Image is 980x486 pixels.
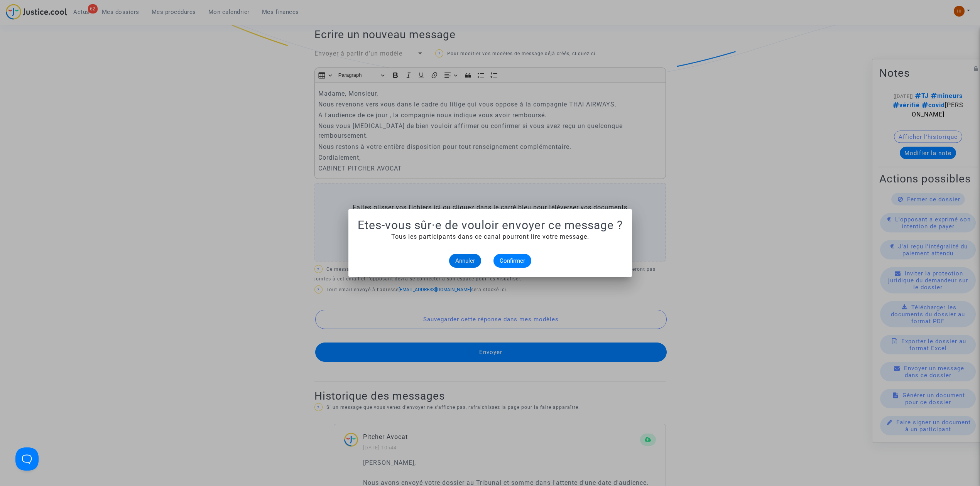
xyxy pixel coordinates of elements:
[391,233,589,240] span: Tous les participants dans ce canal pourront lire votre message.
[358,218,623,232] h1: Etes-vous sûr·e de vouloir envoyer ce message ?
[500,257,525,264] span: Confirmer
[449,254,481,268] button: Annuler
[15,447,39,471] iframe: Help Scout Beacon - Open
[455,257,475,264] span: Annuler
[493,254,531,268] button: Confirmer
